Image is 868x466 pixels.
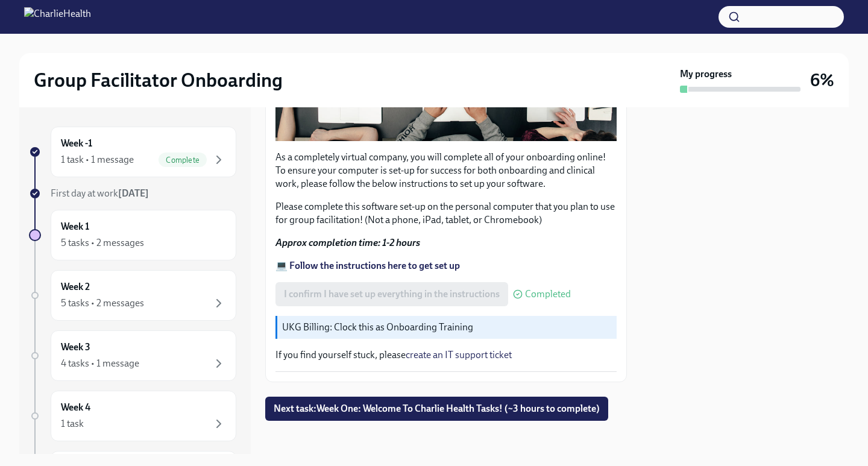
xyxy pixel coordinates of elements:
[61,153,134,166] div: 1 task • 1 message
[61,357,139,370] div: 4 tasks • 1 message
[275,200,617,227] p: Please complete this software set-up on the personal computer that you plan to use for group faci...
[265,397,608,421] button: Next task:Week One: Welcome To Charlie Health Tasks! (~3 hours to complete)
[525,289,571,299] span: Completed
[406,349,512,361] a: create an IT support ticket
[680,68,732,81] strong: My progress
[29,270,236,321] a: Week 25 tasks • 2 messages
[61,401,90,414] h6: Week 4
[29,391,236,441] a: Week 41 task
[29,330,236,381] a: Week 34 tasks • 1 message
[61,280,90,294] h6: Week 2
[159,156,207,165] span: Complete
[275,237,420,248] strong: Approx completion time: 1-2 hours
[275,348,617,362] p: If you find yourself stuck, please
[29,127,236,177] a: Week -11 task • 1 messageComplete
[282,321,612,334] p: UKG Billing: Clock this as Onboarding Training
[51,187,149,199] span: First day at work
[61,341,90,354] h6: Week 3
[29,210,236,260] a: Week 15 tasks • 2 messages
[34,68,283,92] h2: Group Facilitator Onboarding
[61,297,144,310] div: 5 tasks • 2 messages
[61,236,144,250] div: 5 tasks • 2 messages
[61,137,92,150] h6: Week -1
[275,151,617,190] p: As a completely virtual company, you will complete all of your onboarding online! To ensure your ...
[274,403,600,415] span: Next task : Week One: Welcome To Charlie Health Tasks! (~3 hours to complete)
[61,417,84,430] div: 1 task
[118,187,149,199] strong: [DATE]
[61,220,89,233] h6: Week 1
[275,260,460,271] a: 💻 Follow the instructions here to get set up
[24,7,91,27] img: CharlieHealth
[810,69,834,91] h3: 6%
[29,187,236,200] a: First day at work[DATE]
